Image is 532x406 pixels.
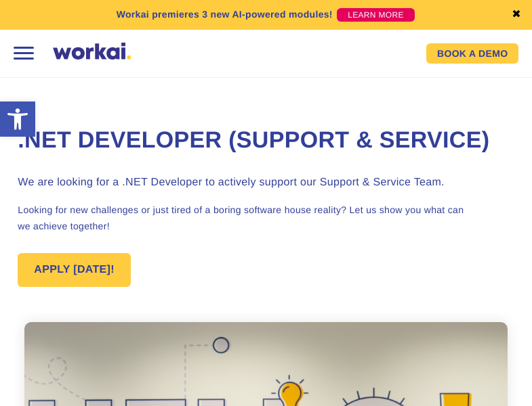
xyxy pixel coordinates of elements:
[18,253,131,287] a: APPLY [DATE]!
[117,7,333,22] p: Workai premieres 3 new AI-powered modules!
[512,9,521,20] a: ✖
[337,8,415,22] a: LEARN MORE
[18,175,514,191] h3: We are looking for a .NET Developer to actively support our Support & Service Team.
[18,125,514,156] h1: .NET Developer (Support & Service)
[18,202,514,234] p: Looking for new challenges or just tired of a boring software house reality? Let us show you what...
[426,43,518,64] a: BOOK A DEMO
